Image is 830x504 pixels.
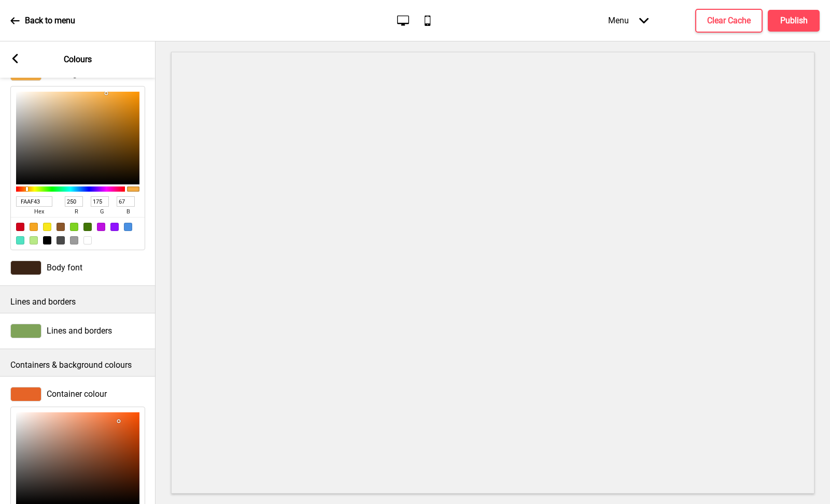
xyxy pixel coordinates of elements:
[10,387,145,401] div: Container colour
[124,223,132,231] div: #4A90E2
[91,207,114,217] span: g
[10,324,145,338] div: Lines and borders
[16,223,24,231] div: #D0021B
[97,223,105,231] div: #BD10E0
[10,7,75,35] a: Back to menu
[57,223,65,231] div: #8B572A
[30,236,38,244] div: #B8E986
[70,236,78,244] div: #9B9B9B
[43,236,51,244] div: #000000
[117,207,139,217] span: b
[16,207,62,217] span: hex
[598,5,659,36] div: Menu
[30,223,38,231] div: #F5A623
[47,326,112,336] span: Lines and borders
[768,10,820,32] button: Publish
[10,261,145,275] div: Body font
[780,15,808,26] h4: Publish
[83,236,92,244] div: #FFFFFF
[707,15,751,26] h4: Clear Cache
[57,236,65,244] div: #4A4A4A
[65,207,88,217] span: r
[83,223,92,231] div: #417505
[16,236,24,244] div: #50E3C2
[64,54,92,65] p: Colours
[10,359,145,371] p: Containers & background colours
[10,296,145,308] p: Lines and borders
[47,263,82,272] span: Body font
[43,223,51,231] div: #F8E71C
[70,223,78,231] div: #7ED321
[695,9,763,33] button: Clear Cache
[47,389,107,399] span: Container colour
[25,15,75,26] p: Back to menu
[110,223,119,231] div: #9013FE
